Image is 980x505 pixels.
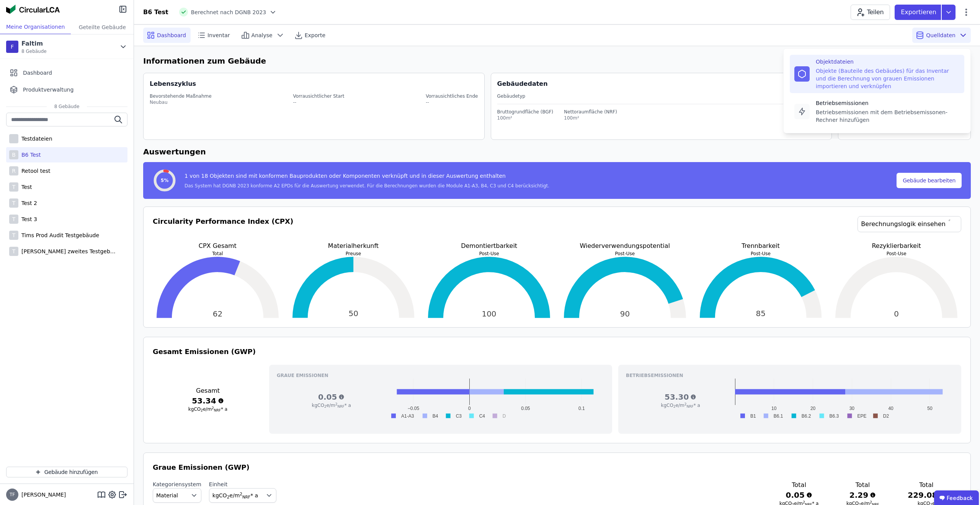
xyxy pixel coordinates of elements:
p: Total [153,251,283,257]
p: Preuse [289,251,418,257]
h3: Graue Emissionen (GWP) [153,462,961,473]
span: 8 Gebäude [21,48,47,54]
div: T [9,198,18,208]
sub: NRF [686,405,693,408]
p: Exportieren [901,8,938,17]
h3: 0.05 [277,392,386,402]
span: Dashboard [157,31,186,39]
div: Betriebsemissionen mit dem Betriebsemissonen-Rechner hinzufügen [816,108,960,124]
div: Betriebsemissionen [816,99,960,107]
div: T [9,231,18,240]
p: Wiederverwendungspotential [560,241,690,251]
button: Gebäude bearbeiten [897,173,962,188]
div: T [9,182,18,192]
div: Test 3 [18,215,37,223]
span: kgCO e/m * a [188,407,227,412]
sub: NRF [337,405,344,408]
label: Einheit [209,480,276,488]
div: Gebäudedaten [497,79,832,89]
button: Teilen [851,5,890,20]
h3: 53.34 [153,395,263,406]
p: Post-Use [560,251,690,257]
h3: Total [907,480,946,490]
span: kgCO e/m * a [212,492,258,498]
sub: 2 [201,408,203,412]
h3: 0.05 [779,490,818,500]
button: Gebäude hinzufügen [6,467,127,477]
span: TF [10,492,15,497]
span: Produktverwaltung [23,86,73,93]
h6: Auswertungen [143,146,971,157]
span: kgCO e/m * a [661,403,700,408]
sub: 2 [227,495,230,499]
div: B [9,150,18,159]
div: Vorrausichtliches Ende [426,93,478,99]
div: Bruttogrundfläche (BGF) [497,109,554,115]
p: Materialherkunft [289,241,418,251]
div: Vorrausichtlicher Start [293,93,344,99]
h3: Total [779,480,818,490]
div: Das System hat DGNB 2023 konforme A2 EPDs für die Auswertung verwendet. Für die Berechnungen wurd... [185,183,549,189]
div: B6 Test [143,8,168,17]
sub: NRF [242,495,250,499]
div: Lebenszyklus [150,79,196,89]
label: Kategoriensystem [153,480,201,488]
span: Berechnet nach DGNB 2023 [191,8,266,16]
sup: 2 [803,500,805,504]
div: F [6,41,18,53]
div: Faltim [21,39,47,48]
h3: Graue Emissionen [277,372,604,379]
div: Retool test [18,167,51,175]
p: Demontiertbarkeit [424,241,554,251]
span: Material [156,492,178,499]
span: Inventar [207,31,230,39]
div: 100m² [564,115,617,121]
div: -- [426,99,478,105]
div: Gebäudetyp [497,93,826,99]
div: Geteilte Gebäude [71,20,134,34]
span: kgCO e/m * a [312,403,351,408]
span: Dashboard [23,69,52,77]
p: CPX Gesamt [153,241,283,251]
div: Objektdateien [816,58,960,66]
span: Exporte [305,31,325,39]
div: T [9,215,18,224]
img: Concular [6,5,60,14]
div: Objekte (Bauteile des Gebäudes) für das Inventar und die Berechnung von grauen Emissionen importi... [816,67,960,90]
sup: 2 [870,500,872,504]
div: B6 Test [18,151,41,159]
h3: 2.29 [843,490,882,500]
span: Analyse [252,31,273,39]
h3: 229.08 [907,490,946,500]
h3: Gesamt [153,386,263,395]
p: Post-Use [424,251,554,257]
a: Berechnungslogik einsehen [857,216,961,232]
button: kgCO2e/m2NRF* a [209,488,276,503]
sup: 2 [335,402,338,406]
div: Bevorstehende Maßnahme [150,93,212,99]
div: -- [293,99,344,105]
div: Neubau [150,99,212,105]
div: [PERSON_NAME] zweites Testgebäude [18,248,118,255]
h3: 53.30 [626,392,735,402]
div: Tims Prod Audit Testgebäude [18,231,99,239]
div: 100m² [497,115,554,121]
div: T [9,247,18,256]
h3: Circularity Performance Index (CPX) [153,216,293,241]
span: [PERSON_NAME] [18,491,66,498]
h6: Informationen zum Gebäude [143,55,971,67]
h3: Total [843,480,882,490]
h3: Betriebsemissionen [626,372,954,379]
sub: 2 [324,405,327,408]
span: Quelldaten [926,31,955,39]
button: Material [153,488,201,503]
p: Post-Use [696,251,826,257]
div: 1 von 18 Objekten sind mit konformen Bauprodukten oder Komponenten verknüpft und in dieser Auswer... [185,172,549,183]
sup: 2 [684,402,687,406]
div: R [9,166,18,175]
span: 8 Gebäude [47,103,87,110]
sup: 2 [240,492,242,496]
p: Post-Use [831,251,961,257]
div: Testdateien [18,135,52,143]
h3: Gesamt Emissionen (GWP) [153,346,961,357]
